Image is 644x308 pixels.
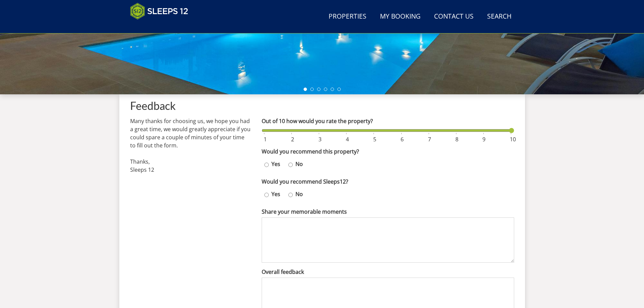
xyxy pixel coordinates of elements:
[130,117,251,174] p: Many thanks for choosing us, we hope you had a great time, we would greatly appreciate if you cou...
[484,9,514,24] a: Search
[269,190,283,198] label: Yes
[293,160,306,168] label: No
[262,147,514,156] label: Would you recommend this property?
[130,3,188,20] img: Sleeps 12
[262,268,514,276] label: Overall feedback
[262,177,514,186] label: Would you recommend Sleeps12?
[130,100,514,112] h1: Feedback
[262,117,514,125] label: Out of 10 how would you rate the property?
[262,208,514,216] label: Share your memorable moments
[377,9,423,24] a: My Booking
[293,190,306,198] label: No
[326,9,369,24] a: Properties
[269,160,283,168] label: Yes
[127,24,198,29] iframe: Customer reviews powered by Trustpilot
[431,9,476,24] a: Contact Us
